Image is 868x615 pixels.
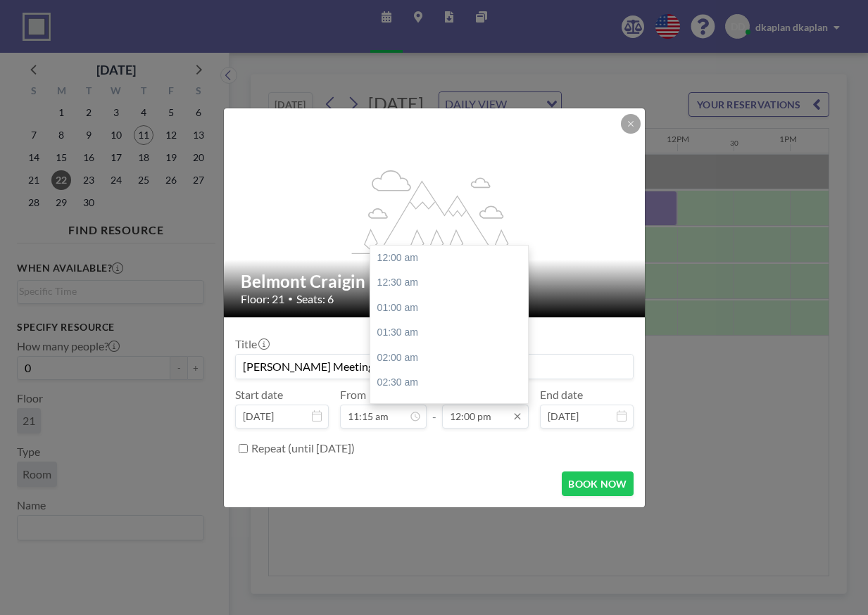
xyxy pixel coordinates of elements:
label: Repeat (until [DATE]) [251,441,355,455]
h2: Belmont Craigin [241,271,629,292]
label: Title [235,337,268,351]
div: 01:00 am [370,296,535,321]
div: 02:30 am [370,370,535,395]
div: 02:00 am [370,345,535,371]
span: • [288,293,293,304]
button: BOOK NOW [562,471,633,496]
span: Floor: 21 [241,292,284,306]
div: 12:30 am [370,270,535,296]
div: 12:00 am [370,246,535,271]
input: dkaplan's reservation [236,355,633,379]
span: - [432,393,436,424]
label: From [340,388,366,402]
g: flex-grow: 1.2; [351,169,517,253]
span: Seats: 6 [296,292,334,306]
div: 03:00 am [370,395,535,421]
div: 01:30 am [370,320,535,345]
label: End date [540,388,583,402]
label: Start date [235,388,283,402]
